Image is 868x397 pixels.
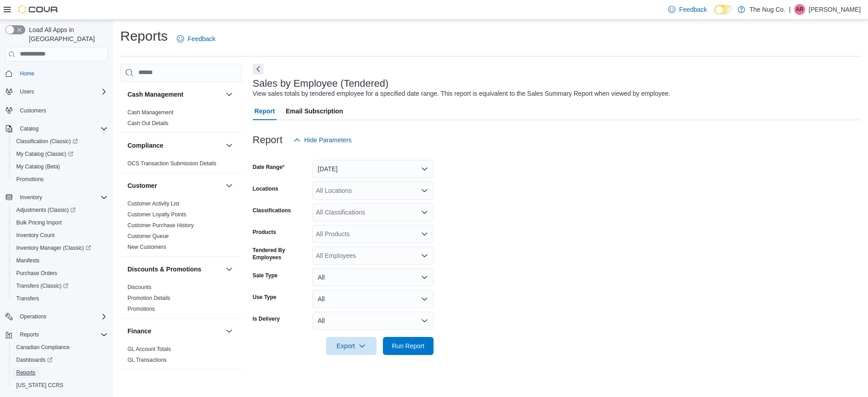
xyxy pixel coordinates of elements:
[665,0,710,19] a: Feedback
[127,327,151,336] h3: Finance
[253,135,283,145] h3: Report
[16,311,108,322] span: Operations
[16,282,68,290] span: Transfers (Classic)
[127,265,201,274] h3: Discounts & Promotions
[20,331,39,338] span: Reports
[9,160,111,173] button: My Catalog (Beta)
[9,366,111,379] button: Reports
[16,356,52,364] span: Dashboards
[9,254,111,267] button: Manifests
[127,90,222,99] button: Cash Management
[9,292,111,305] button: Transfers
[796,4,804,15] span: AR
[2,310,111,323] button: Operations
[20,194,42,201] span: Inventory
[9,267,111,280] button: Purchase Orders
[331,337,371,355] span: Export
[312,268,434,286] button: All
[16,105,50,116] a: Customers
[127,211,186,218] span: Customer Loyalty Points
[809,4,861,15] p: [PERSON_NAME]
[127,295,170,301] a: Promotion Details
[13,380,67,391] a: [US_STATE] CCRS
[253,207,291,214] label: Classifications
[127,201,179,207] a: Customer Activity List
[2,328,111,341] button: Reports
[9,173,111,186] button: Promotions
[679,5,707,14] span: Feedback
[16,68,38,79] a: Home
[127,109,173,116] a: Cash Management
[13,205,79,215] a: Adjustments (Classic)
[16,382,63,389] span: [US_STATE] CCRS
[253,315,280,322] label: Is Delivery
[253,78,389,89] h3: Sales by Employee (Tendered)
[127,357,167,363] a: GL Transactions
[127,284,151,290] a: Discounts
[13,243,94,253] a: Inventory Manager (Classic)
[16,86,38,97] button: Users
[253,64,264,75] button: Next
[127,356,167,364] span: GL Transactions
[127,211,186,218] a: Customer Loyalty Points
[13,380,108,391] span: Washington CCRS
[421,187,428,194] button: Open list of options
[9,148,111,160] a: My Catalog (Classic)
[16,344,70,351] span: Canadian Compliance
[13,230,58,241] a: Inventory Count
[120,158,242,173] div: Compliance
[253,229,276,236] label: Products
[2,67,111,80] button: Home
[127,120,169,126] a: Cash Out Details
[127,141,163,150] h3: Compliance
[16,86,108,97] span: Users
[16,192,46,203] button: Inventory
[392,341,425,350] span: Run Report
[13,255,108,266] span: Manifests
[9,242,111,254] a: Inventory Manager (Classic)
[13,174,47,185] a: Promotions
[794,4,805,15] div: Alex Roerick
[9,216,111,229] button: Bulk Pricing Import
[13,367,39,378] a: Reports
[127,233,169,239] a: Customer Queue
[120,198,242,256] div: Customer
[13,293,42,304] a: Transfers
[16,176,44,183] span: Promotions
[224,89,235,100] button: Cash Management
[120,107,242,132] div: Cash Management
[13,161,64,172] a: My Catalog (Beta)
[16,192,108,203] span: Inventory
[9,341,111,354] button: Canadian Compliance
[127,378,222,387] button: Inventory
[9,204,111,216] a: Adjustments (Classic)
[20,107,46,114] span: Customers
[312,312,434,330] button: All
[13,268,108,279] span: Purchase Orders
[9,135,111,148] a: Classification (Classic)
[2,85,111,98] button: Users
[253,89,670,98] div: View sales totals by tendered employee for a specified date range. This report is equivalent to t...
[127,120,169,127] span: Cash Out Details
[13,217,108,228] span: Bulk Pricing Import
[312,290,434,308] button: All
[13,342,108,353] span: Canadian Compliance
[16,219,62,226] span: Bulk Pricing Import
[13,342,73,353] a: Canadian Compliance
[20,88,34,95] span: Users
[253,247,309,261] label: Tendered By Employees
[127,200,179,207] span: Customer Activity List
[253,163,285,171] label: Date Range
[224,326,235,336] button: Finance
[127,294,170,302] span: Promotion Details
[127,160,217,167] span: OCS Transaction Submission Details
[255,102,275,120] span: Report
[13,149,108,159] span: My Catalog (Classic)
[18,5,59,14] img: Cova
[326,337,377,355] button: Export
[13,230,108,241] span: Inventory Count
[16,257,39,264] span: Manifests
[2,122,111,135] button: Catalog
[13,293,108,304] span: Transfers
